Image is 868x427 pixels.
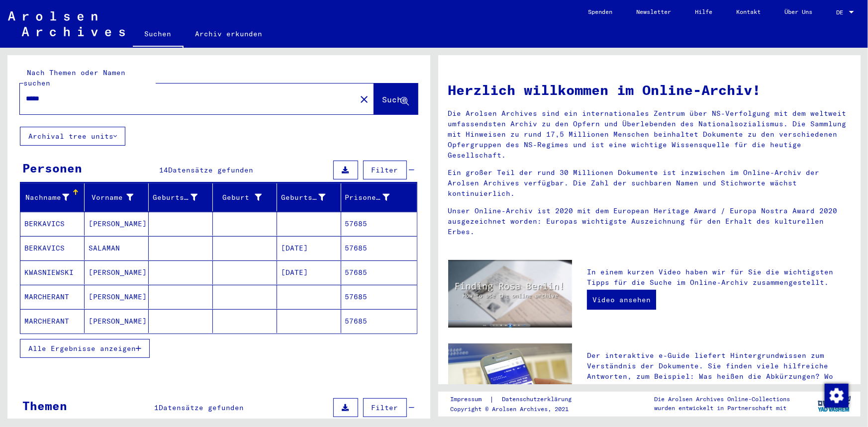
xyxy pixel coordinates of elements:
h1: Herzlich willkommen im Online-Archiv! [448,80,851,100]
mat-icon: close [358,93,370,105]
mat-cell: [PERSON_NAME] [85,285,149,309]
span: DE [836,9,847,16]
a: Suchen [133,22,184,48]
mat-cell: KWASNIEWSKI [20,260,85,284]
span: Filter [372,403,398,412]
button: Alle Ergebnisse anzeigen [20,339,150,358]
div: Geburt‏ [217,189,277,205]
div: Nachname [24,189,84,205]
p: Der interaktive e-Guide liefert Hintergrundwissen zum Verständnis der Dokumente. Sie finden viele... [587,350,851,392]
mat-header-cell: Nachname [20,183,85,211]
p: Copyright © Arolsen Archives, 2021 [450,405,583,414]
mat-header-cell: Vorname [85,183,149,211]
mat-cell: 57685 [341,212,417,236]
mat-cell: BERKAVICS [20,236,85,260]
mat-header-cell: Prisoner # [341,183,417,211]
mat-cell: 57685 [341,309,417,333]
div: Personen [22,159,82,177]
mat-cell: [PERSON_NAME] [85,212,149,236]
div: Prisoner # [345,192,390,203]
p: Die Arolsen Archives sind ein internationales Zentrum über NS-Verfolgung mit dem weltweit umfasse... [448,108,851,161]
span: 1 [154,403,159,412]
div: Geburtsname [153,192,197,203]
div: Vorname [89,192,133,203]
mat-cell: [DATE] [277,236,341,260]
mat-cell: MARCHERANT [20,285,85,309]
div: | [450,394,583,405]
mat-cell: 57685 [341,285,417,309]
div: Geburt‏ [217,192,262,203]
p: Unser Online-Archiv ist 2020 mit dem European Heritage Award / Europa Nostra Award 2020 ausgezeic... [448,206,851,237]
p: In einem kurzen Video haben wir für Sie die wichtigsten Tipps für die Suche im Online-Archiv zusa... [587,267,851,288]
mat-label: Nach Themen oder Namen suchen [23,68,125,87]
div: Prisoner # [345,189,405,205]
div: Vorname [89,189,148,205]
mat-cell: [DATE] [277,260,341,284]
button: Suche [374,84,418,114]
mat-header-cell: Geburtsname [149,183,213,211]
span: Suche [383,94,407,104]
img: Arolsen_neg.svg [8,11,125,36]
p: Die Arolsen Archives Online-Collections [654,395,790,404]
div: Geburtsdatum [281,189,341,205]
span: Alle Ergebnisse anzeigen [28,344,136,353]
img: video.jpg [448,260,573,328]
mat-cell: [PERSON_NAME] [85,309,149,333]
div: Geburtsname [153,189,212,205]
a: Datenschutzerklärung [494,394,583,405]
span: 14 [159,166,168,174]
div: Zustimmung ändern [824,383,848,407]
p: Ein großer Teil der rund 30 Millionen Dokumente ist inzwischen im Online-Archiv der Arolsen Archi... [448,168,851,199]
mat-cell: 57685 [341,260,417,284]
mat-cell: BERKAVICS [20,212,85,236]
span: Filter [372,166,398,174]
mat-header-cell: Geburt‏ [213,183,277,211]
div: Geburtsdatum [281,192,326,203]
img: yv_logo.png [816,391,853,416]
a: Impressum [450,394,489,405]
button: Clear [354,89,374,109]
mat-cell: SALAMAN [85,236,149,260]
div: Themen [22,397,67,415]
img: eguide.jpg [448,343,573,427]
span: Datensätze gefunden [168,166,253,174]
div: Nachname [24,192,69,203]
p: wurden entwickelt in Partnerschaft mit [654,404,790,413]
mat-cell: MARCHERANT [20,309,85,333]
mat-cell: 57685 [341,236,417,260]
mat-cell: [PERSON_NAME] [85,260,149,284]
button: Filter [363,398,407,417]
img: Zustimmung ändern [825,384,849,408]
a: Archiv erkunden [184,22,275,46]
button: Filter [363,161,407,179]
mat-header-cell: Geburtsdatum [277,183,341,211]
button: Archival tree units [20,127,125,146]
span: Datensätze gefunden [159,403,244,412]
a: Video ansehen [587,290,656,310]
